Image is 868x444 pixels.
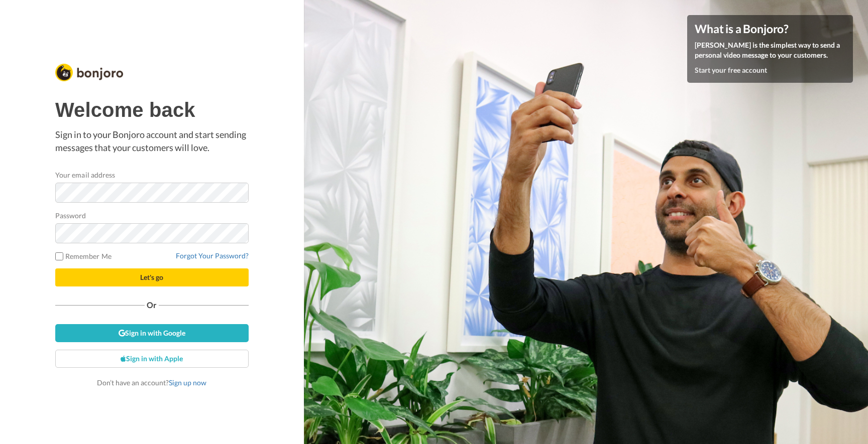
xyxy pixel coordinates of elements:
p: Sign in to your Bonjoro account and start sending messages that your customers will love. [55,128,249,154]
span: Don’t have an account? [97,378,206,387]
a: Forgot Your Password? [176,251,249,260]
span: Let's go [140,273,163,281]
h1: Welcome back [55,99,249,121]
input: Remember Me [55,252,63,260]
a: Start your free account [695,66,767,74]
a: Sign in with Apple [55,350,249,368]
a: Sign up now [169,378,206,387]
label: Remember Me [55,251,112,261]
a: Sign in with Google [55,324,249,342]
label: Your email address [55,170,115,180]
label: Password [55,210,86,221]
p: [PERSON_NAME] is the simplest way to send a personal video message to your customers. [695,40,845,60]
h4: What is a Bonjoro? [695,23,845,35]
button: Let's go [55,268,249,286]
span: Or [145,302,159,309]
